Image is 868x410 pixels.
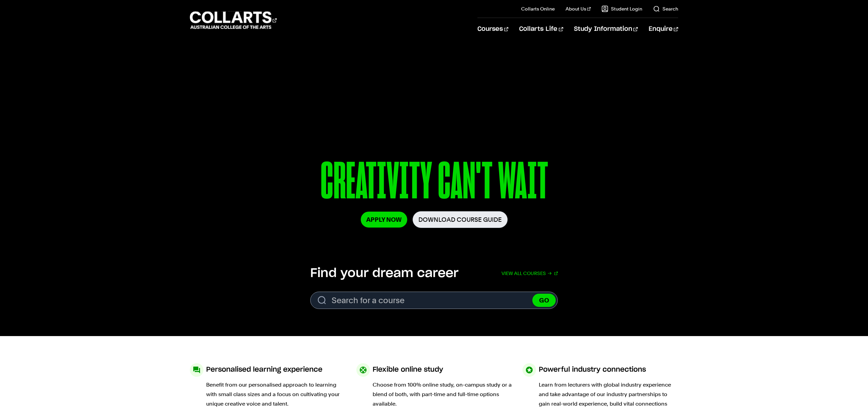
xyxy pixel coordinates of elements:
p: Choose from 100% online study, on-campus study or a blend of both, with part-time and full-time o... [373,380,512,409]
a: Download Course Guide [413,211,508,228]
h2: Find your dream career [310,266,458,281]
div: Go to homepage [190,11,277,30]
a: Study Information [574,18,638,40]
form: Search [310,292,558,309]
a: Apply Now [361,212,407,228]
a: Enquire [649,18,678,40]
a: Collarts Life [519,18,563,40]
button: GO [532,294,556,307]
a: Search [653,5,678,12]
h3: Flexible online study [373,363,443,376]
h3: Personalised learning experience [206,363,322,376]
h3: Powerful industry connections [539,363,646,376]
p: Benefit from our personalised approach to learning with small class sizes and a focus on cultivat... [206,380,346,409]
a: View all courses [501,266,558,281]
a: Courses [477,18,508,40]
a: Student Login [601,5,642,12]
a: About Us [566,5,591,12]
p: CREATIVITY CAN'T WAIT [264,155,605,211]
input: Search for a course [310,292,558,309]
a: Collarts Online [521,5,555,12]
